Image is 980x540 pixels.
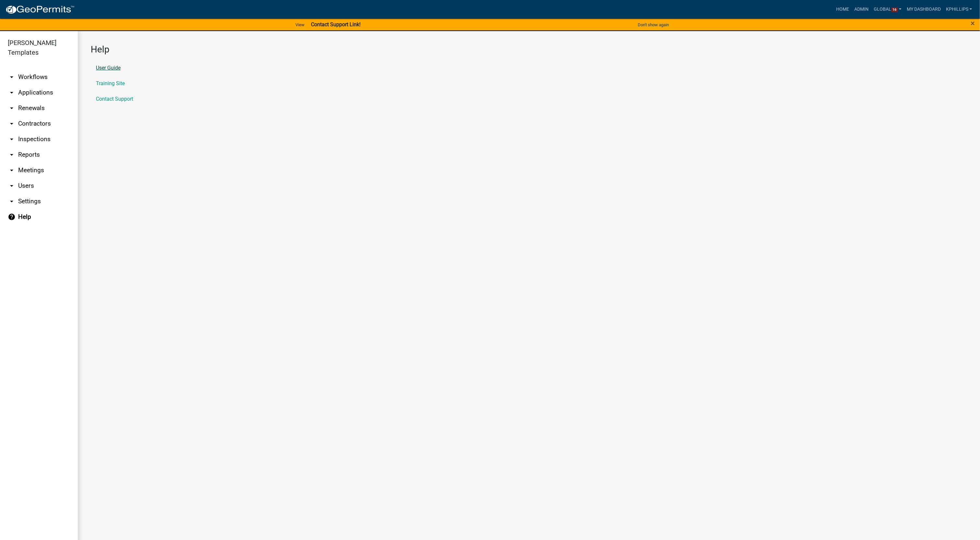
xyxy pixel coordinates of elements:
i: arrow_drop_down [8,197,16,205]
span: × [971,19,975,28]
i: help [8,213,16,221]
i: arrow_drop_down [8,166,16,174]
i: arrow_drop_down [8,89,16,96]
a: Admin [852,3,871,16]
a: Global16 [871,3,905,16]
a: View [293,19,307,30]
a: Training Site [96,81,125,86]
i: arrow_drop_down [8,104,16,112]
a: kphillips [943,3,975,16]
a: My Dashboard [904,3,943,16]
i: arrow_drop_down [8,135,16,143]
a: Contact Support [96,96,133,102]
span: 16 [892,7,898,13]
i: arrow_drop_down [8,120,16,128]
i: arrow_drop_down [8,182,16,190]
a: User Guide [96,65,121,71]
a: Home [834,3,852,16]
i: arrow_drop_down [8,73,16,81]
button: Close [971,19,975,27]
button: Don't show again [635,19,672,30]
strong: Contact Support Link! [311,21,361,28]
i: arrow_drop_down [8,151,16,159]
h3: Help [91,44,967,55]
